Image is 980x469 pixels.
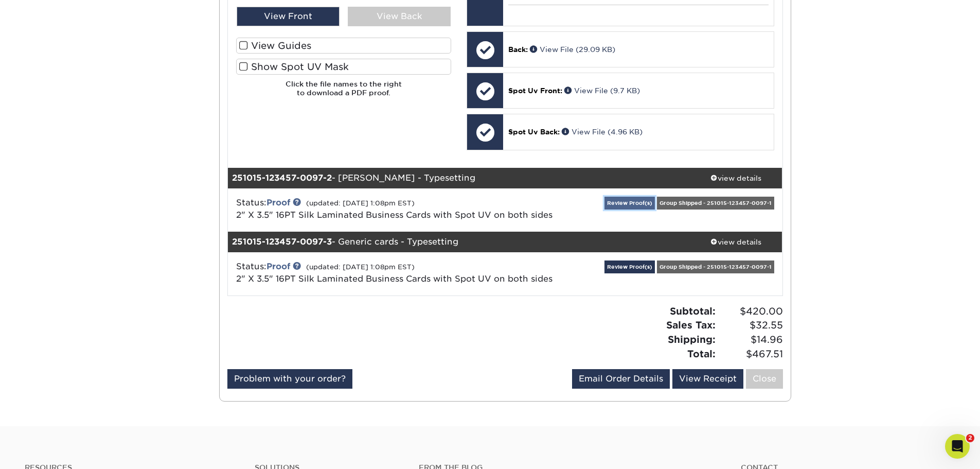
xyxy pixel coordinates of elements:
[672,369,743,389] a: View Receipt
[690,237,782,247] div: view details
[228,260,597,285] div: Status:
[306,199,415,207] small: (updated: [DATE] 1:08pm EST)
[690,173,782,183] div: view details
[266,262,290,271] a: Proof
[690,232,782,252] a: view details
[746,369,783,389] a: Close
[508,45,528,54] span: Back:
[670,305,716,317] strong: Subtotal:
[719,347,783,361] span: $467.51
[228,197,597,221] div: Status:
[668,334,716,345] strong: Shipping:
[236,59,451,75] label: Show Spot UV Mask
[604,197,655,210] a: Review Proof(s)
[236,80,451,105] h6: Click the file names to the right to download a PDF proof.
[306,263,415,271] small: (updated: [DATE] 1:08pm EST)
[687,348,716,359] strong: Total:
[508,128,560,136] span: Spot Uv Back:
[945,434,970,459] iframe: Intercom live chat
[228,232,690,252] div: - Generic cards - Typesetting
[228,168,690,188] div: - [PERSON_NAME] - Typesetting
[508,86,562,95] span: Spot Uv Front:
[236,38,451,54] label: View Guides
[530,45,615,54] a: View File (29.09 KB)
[719,304,783,319] span: $420.00
[227,369,352,389] a: Problem with your order?
[657,197,774,210] div: Group Shipped - 251015-123457-0097-1
[657,260,774,273] div: Group Shipped - 251015-123457-0097-1
[719,333,783,347] span: $14.96
[966,434,974,442] span: 2
[236,274,553,284] span: 2" X 3.5" 16PT Silk Laminated Business Cards with Spot UV on both sides
[666,319,716,331] strong: Sales Tax:
[564,86,640,95] a: View File (9.7 KB)
[237,7,340,26] div: View Front
[690,168,782,188] a: view details
[562,128,643,136] a: View File (4.96 KB)
[572,369,670,389] a: Email Order Details
[232,237,332,247] strong: 251015-123457-0097-3
[719,318,783,333] span: $32.55
[604,260,655,273] a: Review Proof(s)
[348,7,451,26] div: View Back
[266,198,290,207] a: Proof
[236,210,553,220] span: 2" X 3.5" 16PT Silk Laminated Business Cards with Spot UV on both sides
[232,173,332,183] strong: 251015-123457-0097-2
